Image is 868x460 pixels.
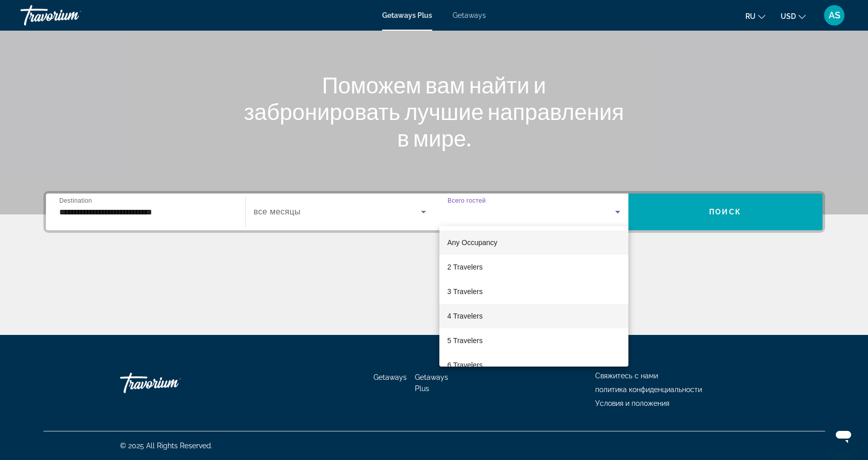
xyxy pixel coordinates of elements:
span: 5 Travelers [448,334,483,347]
span: 6 Travelers [448,359,483,371]
span: Any Occupancy [448,238,498,247]
iframe: Schaltfläche zum Öffnen des Messaging-Fensters [827,419,860,452]
span: 3 Travelers [448,285,483,298]
span: 4 Travelers [448,310,483,322]
span: 2 Travelers [448,261,483,273]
